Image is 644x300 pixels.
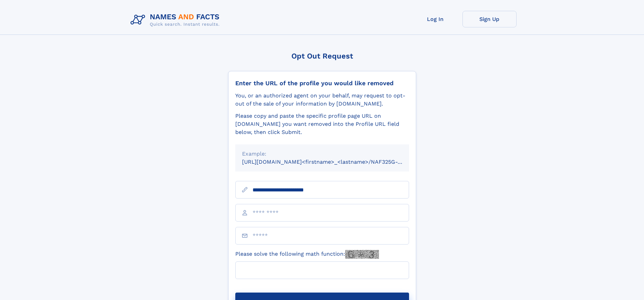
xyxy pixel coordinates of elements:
img: Logo Names and Facts [128,11,225,29]
small: [URL][DOMAIN_NAME]<firstname>_<lastname>/NAF325G-xxxxxxxx [242,159,422,165]
div: Please copy and paste the specific profile page URL on [DOMAIN_NAME] you want removed into the Pr... [235,112,409,136]
label: Please solve the following math function: [235,250,379,259]
a: Sign Up [462,11,517,27]
div: Example: [242,150,402,158]
div: Opt Out Request [228,52,416,60]
a: Log In [408,11,462,27]
div: You, or an authorized agent on your behalf, may request to opt-out of the sale of your informatio... [235,92,409,108]
div: Enter the URL of the profile you would like removed [235,79,409,87]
